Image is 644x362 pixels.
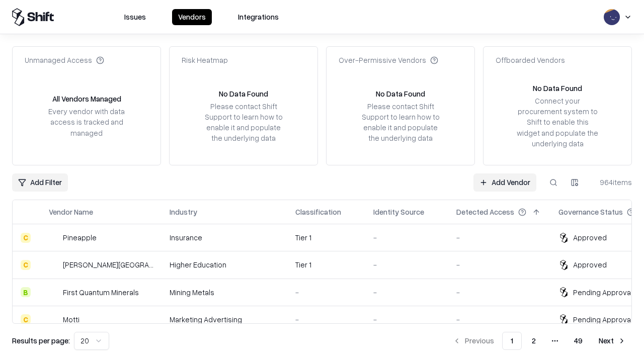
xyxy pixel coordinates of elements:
[52,94,121,104] div: All Vendors Managed
[170,287,279,298] div: Mining Metals
[295,259,357,270] div: Tier 1
[49,233,59,243] img: Pineapple
[21,314,31,324] div: C
[170,259,279,270] div: Higher Education
[566,332,591,350] button: 49
[172,9,212,25] button: Vendors
[63,232,97,243] div: Pineapple
[219,88,268,99] div: No Data Found
[49,287,59,297] img: First Quantum Minerals
[359,101,442,144] div: Please contact Shift Support to learn how to enable it and populate the underlying data
[49,260,59,270] img: Reichman University
[21,233,31,243] div: C
[524,332,544,350] button: 2
[295,314,357,325] div: -
[456,207,514,217] div: Detected Access
[373,314,440,325] div: -
[25,55,104,65] div: Unmanaged Access
[12,173,68,192] button: Add Filter
[12,335,70,346] p: Results per page:
[295,232,357,243] div: Tier 1
[496,55,565,65] div: Offboarded Vendors
[373,207,424,217] div: Identity Source
[63,287,139,298] div: First Quantum Minerals
[573,287,632,298] div: Pending Approval
[573,314,632,325] div: Pending Approval
[295,207,341,217] div: Classification
[373,232,440,243] div: -
[456,314,542,325] div: -
[456,287,542,298] div: -
[170,207,197,217] div: Industry
[456,232,542,243] div: -
[376,88,425,99] div: No Data Found
[473,173,536,192] a: Add Vendor
[592,177,632,188] div: 964 items
[49,207,93,217] div: Vendor Name
[202,101,285,144] div: Please contact Shift Support to learn how to enable it and populate the underlying data
[21,287,31,297] div: B
[593,332,632,350] button: Next
[447,332,632,350] nav: pagination
[373,259,440,270] div: -
[170,232,279,243] div: Insurance
[573,232,607,243] div: Approved
[49,314,59,324] img: Motti
[232,9,285,25] button: Integrations
[533,83,582,94] div: No Data Found
[63,314,79,325] div: Motti
[373,287,440,298] div: -
[456,259,542,270] div: -
[182,55,228,65] div: Risk Heatmap
[170,314,279,325] div: Marketing Advertising
[118,9,152,25] button: Issues
[558,207,623,217] div: Governance Status
[21,260,31,270] div: C
[339,55,438,65] div: Over-Permissive Vendors
[295,287,357,298] div: -
[573,259,607,270] div: Approved
[45,106,128,138] div: Every vendor with data access is tracked and managed
[502,332,522,350] button: 1
[63,259,153,270] div: [PERSON_NAME][GEOGRAPHIC_DATA]
[516,96,599,149] div: Connect your procurement system to Shift to enable this widget and populate the underlying data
